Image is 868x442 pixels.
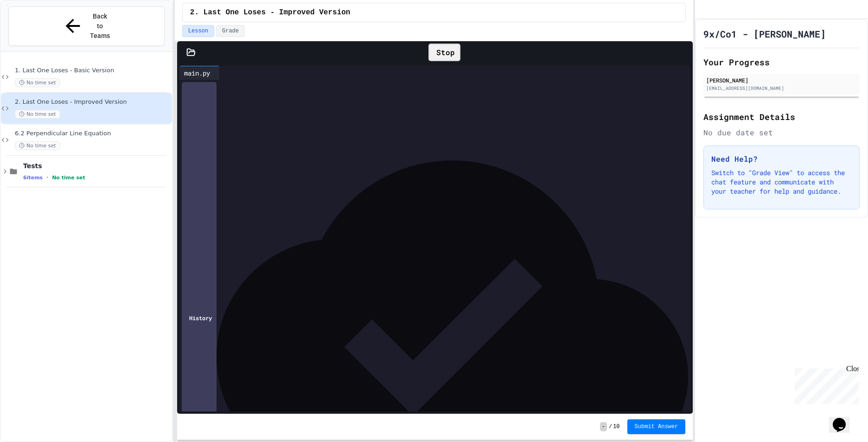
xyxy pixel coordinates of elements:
span: 1. Last One Loses - Basic Version [15,67,170,75]
div: main.py [179,66,220,80]
div: [PERSON_NAME] [706,76,857,84]
iframe: chat widget [829,405,859,433]
span: Submit Answer [635,423,678,430]
iframe: chat widget [791,365,859,404]
span: / [609,423,612,430]
h2: Assignment Details [703,110,860,123]
div: main.py [179,68,215,78]
span: 6 items [23,175,43,181]
span: • [46,174,48,181]
span: No time set [15,141,60,150]
span: 2. Last One Loses - Improved Version [15,98,170,106]
button: Back to Teams [8,6,165,46]
div: [EMAIL_ADDRESS][DOMAIN_NAME] [706,85,857,92]
h3: Need Help? [711,153,852,164]
h2: Your Progress [703,56,860,69]
h1: 9x/Co1 - [PERSON_NAME] [703,27,826,40]
button: Lesson [182,25,214,37]
p: Switch to "Grade View" to access the chat feature and communicate with your teacher for help and ... [711,168,852,196]
span: 2. Last One Loses - Improved Version [190,7,351,18]
span: No time set [15,110,60,119]
div: Stop [428,44,460,61]
div: No due date set [703,127,860,138]
span: No time set [52,175,85,181]
span: - [600,422,607,431]
button: Grade [216,25,245,37]
span: 10 [613,423,619,430]
div: Chat with us now!Close [4,4,64,59]
span: 6.2 Perpendicular Line Equation [15,130,170,138]
span: Tests [23,162,170,170]
span: Back to Teams [89,12,111,41]
button: Submit Answer [627,419,686,434]
span: No time set [15,78,60,87]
